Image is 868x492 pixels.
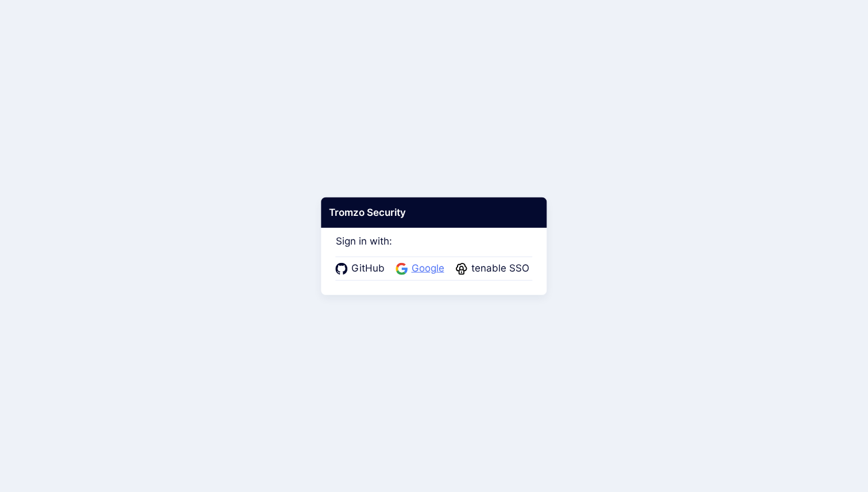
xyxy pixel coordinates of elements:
div: Sign in with: [336,219,533,280]
span: Google [408,261,448,276]
a: GitHub [336,261,388,276]
a: tenable SSO [456,261,533,276]
span: GitHub [348,261,388,276]
div: Tromzo Security [321,197,547,228]
span: tenable SSO [468,261,533,276]
a: Google [396,261,448,276]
